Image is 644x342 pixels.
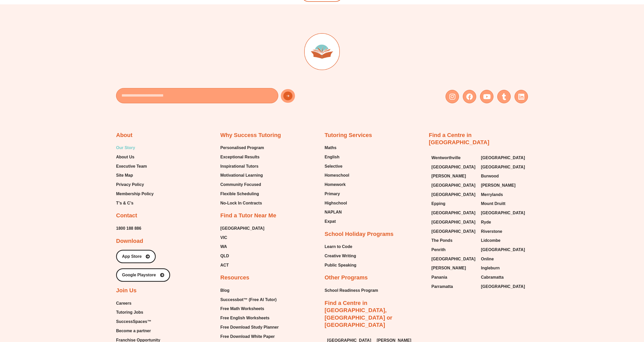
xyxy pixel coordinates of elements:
[431,172,466,180] span: [PERSON_NAME]
[220,199,262,207] span: No-Lock In Contracts
[220,274,249,281] h2: Resources
[325,252,356,260] a: Creative Writing
[116,300,132,307] span: Careers
[481,172,499,180] span: Burwood
[220,314,269,322] span: Free English Worksheets
[481,264,500,272] span: Ingleburn
[116,212,137,219] h2: Contact
[556,284,644,342] div: Chat Widget
[431,163,475,171] span: [GEOGRAPHIC_DATA]
[220,153,259,161] span: Exceptional Results
[325,274,368,281] h2: Other Programs
[431,154,461,162] span: Wentworthville
[116,132,133,139] h2: About
[325,243,356,251] a: Learn to Code
[116,327,160,335] a: Become a partner
[431,255,476,263] a: [GEOGRAPHIC_DATA]
[116,172,133,179] span: Site Map
[481,246,525,254] span: [GEOGRAPHIC_DATA]
[116,144,135,152] span: Our Story
[325,190,340,198] span: Primary
[325,144,336,152] span: Maths
[220,225,264,232] a: [GEOGRAPHIC_DATA]
[220,323,282,331] a: Free Download Study Planner
[220,296,282,304] a: Successbot™ (Free AI Tutor)
[220,243,264,251] a: WA
[116,88,319,106] form: New Form
[431,209,476,217] a: [GEOGRAPHIC_DATA]
[431,283,453,290] span: Parramatta
[116,309,143,316] span: Tutoring Jobs
[481,246,526,254] a: [GEOGRAPHIC_DATA]
[481,283,526,290] a: [GEOGRAPHIC_DATA]
[325,261,356,269] a: Public Speaking
[325,230,394,238] h2: School Holiday Programs
[220,305,264,313] span: Free Math Worksheets
[325,132,372,139] h2: Tutoring Services
[220,252,229,260] span: QLD
[116,268,170,282] a: Google Playstore
[325,208,349,216] a: NAPLAN
[116,163,147,170] span: Executive Team
[431,209,475,217] span: [GEOGRAPHIC_DATA]
[220,163,258,170] span: Inspirational Tutors
[481,255,526,263] a: Online
[116,250,156,263] a: App Store
[431,255,475,263] span: [GEOGRAPHIC_DATA]
[429,132,489,146] a: Find a Centre in [GEOGRAPHIC_DATA]
[116,309,160,316] a: Tutoring Jobs
[116,181,154,189] a: Privacy Policy
[431,218,476,226] a: [GEOGRAPHIC_DATA]
[116,163,154,170] a: Executive Team
[220,261,229,269] span: ACT
[325,153,349,161] a: English
[116,172,154,179] a: Site Map
[116,199,133,207] span: T’s & C’s
[116,190,154,198] a: Membership Policy
[431,228,476,235] a: [GEOGRAPHIC_DATA]
[325,181,346,189] span: Homework
[220,252,264,260] a: QLD
[481,200,526,208] a: Mount Druitt
[325,153,340,161] span: English
[325,243,352,251] span: Learn to Code
[481,218,491,226] span: Ryde
[325,300,392,328] a: Find a Centre in [GEOGRAPHIC_DATA], [GEOGRAPHIC_DATA] or [GEOGRAPHIC_DATA]
[431,246,476,254] a: Penrith
[325,190,349,198] a: Primary
[116,300,160,307] a: Careers
[116,225,141,232] a: 1800 188 886
[481,209,525,217] span: [GEOGRAPHIC_DATA]
[325,287,378,294] a: School Readiness Program
[431,163,476,171] a: [GEOGRAPHIC_DATA]
[481,218,526,226] a: Ryde
[220,305,282,313] a: Free Math Worksheets
[220,323,279,331] span: Free Download Study Planner
[431,182,476,189] a: [GEOGRAPHIC_DATA]
[220,181,264,189] a: Community Focused
[481,228,526,235] a: Riverstone
[325,218,336,225] span: Expat
[220,296,277,304] span: Successbot™ (Free AI Tutor)
[481,163,526,171] a: [GEOGRAPHIC_DATA]
[220,243,227,251] span: WA
[431,191,476,199] a: [GEOGRAPHIC_DATA]
[116,199,154,207] a: T’s & C’s
[220,287,282,294] a: Blog
[220,212,276,219] h2: Find a Tutor Near Me
[431,273,476,281] a: Panania
[481,172,526,180] a: Burwood
[325,144,349,152] a: Maths
[481,191,526,199] a: Merrylands
[481,191,503,199] span: Merrylands
[481,209,526,217] a: [GEOGRAPHIC_DATA]
[325,199,347,207] span: Highschool
[431,237,452,244] span: The Ponds
[220,234,264,242] a: VIC
[431,264,476,272] a: [PERSON_NAME]
[431,246,446,254] span: Penrith
[431,264,466,272] span: [PERSON_NAME]
[431,154,476,162] a: Wentworthville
